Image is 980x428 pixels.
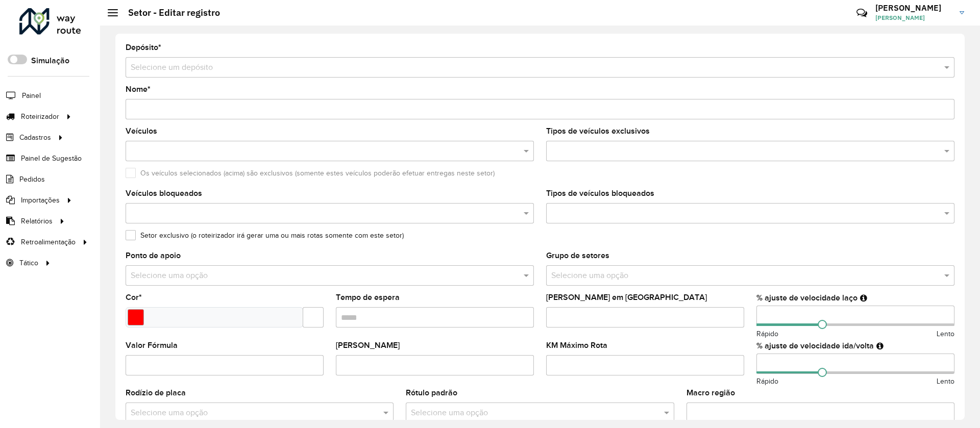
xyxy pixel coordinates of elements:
label: Rodízio de placa [126,387,186,399]
label: Simulação [31,55,69,67]
span: Tático [19,258,38,268]
span: [PERSON_NAME] [875,13,952,22]
label: [PERSON_NAME] em [GEOGRAPHIC_DATA] [546,291,707,304]
span: Relatórios [21,216,53,226]
span: Retroalimentação [21,237,76,247]
label: Setor exclusivo (o roteirizador irá gerar uma ou mais rotas somente com este setor) [126,230,404,241]
label: Tipos de veículos exclusivos [546,125,650,137]
label: [PERSON_NAME] [336,339,400,351]
label: Cor [126,291,142,304]
label: Depósito [126,41,161,54]
span: Painel [22,90,41,101]
label: Ponto de apoio [126,249,181,262]
span: Lento [937,329,954,339]
em: Ajuste de velocidade do veículo entre clientes [860,294,867,302]
label: Veículos bloqueados [126,187,202,199]
a: Contato Rápido [851,2,873,24]
input: Select a color [128,309,144,325]
label: KM Máximo Rota [546,339,607,351]
span: Pedidos [19,174,45,185]
label: % ajuste de velocidade ida/volta [756,340,874,352]
label: Tempo de espera [336,291,400,304]
span: Importações [21,195,60,206]
label: Rótulo padrão [406,387,457,399]
span: Rápido [756,329,778,339]
h2: Setor - Editar registro [118,7,220,18]
label: % ajuste de velocidade laço [756,292,857,304]
span: Cadastros [19,132,51,143]
span: Painel de Sugestão [21,153,82,164]
label: Macro região [687,387,735,399]
label: Nome [126,83,151,95]
span: Rápido [756,376,778,387]
label: Veículos [126,125,157,137]
span: Lento [937,376,954,387]
h3: [PERSON_NAME] [875,3,952,13]
em: Ajuste de velocidade do veículo entre a saída do depósito até o primeiro cliente e a saída do últ... [876,342,884,350]
span: Roteirizador [21,111,59,122]
label: Valor Fórmula [126,339,178,351]
label: Grupo de setores [546,249,609,262]
label: Os veículos selecionados (acima) são exclusivos (somente estes veículos poderão efetuar entregas ... [126,168,495,179]
label: Tipos de veículos bloqueados [546,187,654,199]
